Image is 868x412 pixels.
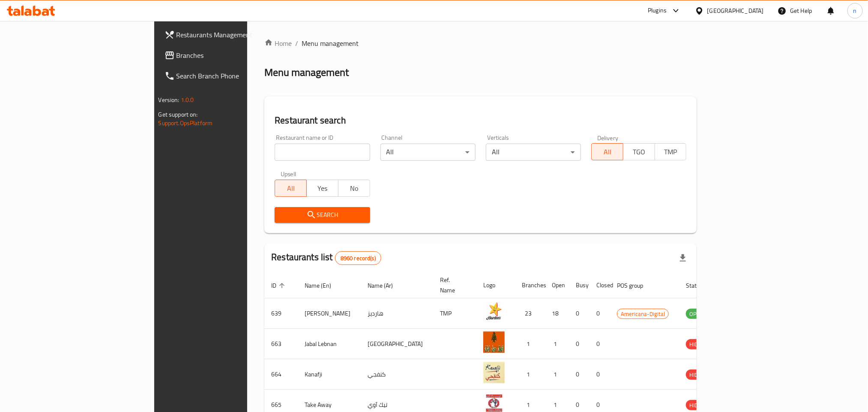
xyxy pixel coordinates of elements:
[545,272,569,298] th: Open
[275,180,307,197] button: All
[686,309,707,319] span: OPEN
[158,24,299,45] a: Restaurants Management
[158,66,299,86] a: Search Branch Phone
[686,340,712,349] span: HIDDEN
[590,272,610,298] th: Closed
[264,66,349,79] h2: Menu management
[686,370,712,380] span: HIDDEN
[655,143,687,160] button: TMP
[271,280,287,291] span: ID
[433,298,476,329] td: TMP
[590,329,610,359] td: 0
[305,280,342,291] span: Name (En)
[648,6,667,16] div: Plugins
[569,329,590,359] td: 0
[159,109,198,120] span: Get support on:
[515,359,545,390] td: 1
[617,280,654,291] span: POS group
[281,210,363,220] span: Search
[159,117,213,129] a: Support.OpsPlatform
[627,146,652,158] span: TGO
[368,280,404,291] span: Name (Ar)
[264,38,697,48] nav: breadcrumb
[177,71,292,81] span: Search Branch Phone
[486,144,581,161] div: All
[159,94,180,105] span: Version:
[271,251,381,265] h2: Restaurants list
[545,359,569,390] td: 1
[177,50,292,60] span: Branches
[673,248,693,268] div: Export file
[275,144,370,161] input: Search for restaurant name or ID..
[361,298,433,329] td: هارديز
[590,298,610,329] td: 0
[569,359,590,390] td: 0
[686,280,714,291] span: Status
[275,207,370,223] button: Search
[335,251,381,265] div: Total records count
[302,38,359,48] span: Menu management
[658,146,683,158] span: TMP
[483,301,505,322] img: Hardee's
[595,146,620,158] span: All
[361,329,433,359] td: [GEOGRAPHIC_DATA]
[569,298,590,329] td: 0
[617,309,668,319] span: Americana-Digital
[278,182,303,195] span: All
[569,272,590,298] th: Busy
[158,45,299,66] a: Branches
[483,331,505,353] img: Jabal Lebnan
[545,298,569,329] td: 18
[515,329,545,359] td: 1
[275,114,686,127] h2: Restaurant search
[853,6,857,15] span: n
[515,272,545,298] th: Branches
[181,94,194,105] span: 1.0.0
[338,180,370,197] button: No
[476,272,515,298] th: Logo
[335,254,381,262] span: 8960 record(s)
[342,182,367,195] span: No
[545,329,569,359] td: 1
[306,180,338,197] button: Yes
[177,30,292,40] span: Restaurants Management
[591,143,623,160] button: All
[483,362,505,383] img: Kanafji
[310,182,335,195] span: Yes
[281,171,296,177] label: Upsell
[590,359,610,390] td: 0
[686,400,712,410] span: HIDDEN
[597,135,619,141] label: Delivery
[623,143,655,160] button: TGO
[707,6,764,15] div: [GEOGRAPHIC_DATA]
[440,275,466,295] span: Ref. Name
[298,298,361,329] td: [PERSON_NAME]
[380,144,476,161] div: All
[298,329,361,359] td: Jabal Lebnan
[361,359,433,390] td: كنفجي
[298,359,361,390] td: Kanafji
[515,298,545,329] td: 23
